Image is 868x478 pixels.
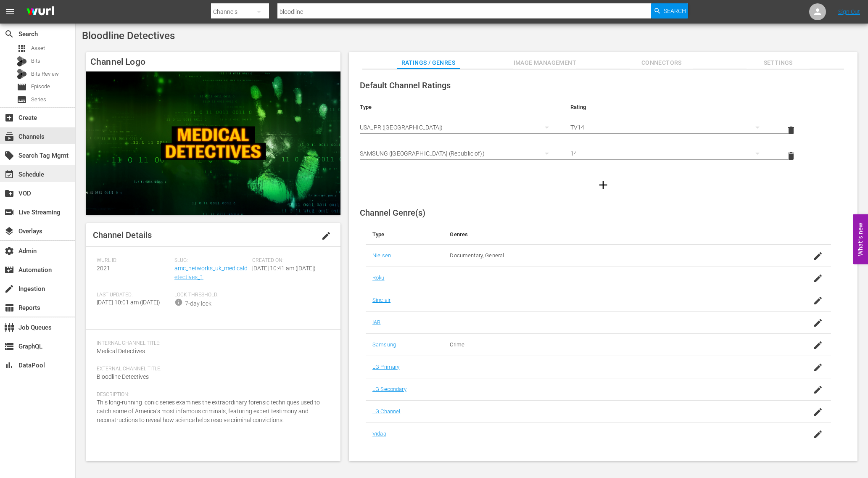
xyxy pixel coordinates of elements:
span: Episode [17,82,27,92]
span: VOD [4,188,14,198]
span: Ratings / Genres [397,58,460,68]
a: IAB [372,319,380,325]
span: Connectors [630,58,693,68]
span: edit [321,231,331,241]
span: DataPool [4,360,14,370]
span: Search [4,29,14,39]
span: 2021 [97,265,110,272]
span: Slug: [174,257,248,264]
span: Settings [747,58,810,68]
div: 7-day lock [185,299,211,308]
span: Default Channel Ratings [360,80,451,90]
div: Bits [17,56,27,66]
span: Channels [4,132,14,142]
span: Overlays [4,226,14,236]
span: Create [4,113,14,123]
h4: Channel Logo [86,52,340,71]
a: LG Secondary [372,386,406,392]
button: Search [651,3,688,18]
span: Channel Genre(s) [360,208,425,218]
span: menu [5,7,15,17]
span: This long-running iconic series examines the extraordinary forensic techniques used to catch some... [97,399,320,423]
a: amc_networks_uk_medicaldetectives_1 [174,265,248,280]
th: Genres [443,224,779,245]
span: Internal Channel Title: [97,340,326,347]
span: Admin [4,246,14,256]
div: TV14 [570,116,768,139]
span: [DATE] 10:01 am ([DATE]) [97,299,160,306]
th: Type [366,224,443,245]
div: 14 [570,142,768,165]
span: Image Management [513,58,576,68]
span: delete [786,151,796,161]
span: Reports [4,303,14,313]
button: Open Feedback Widget [853,214,868,264]
span: Bloodline Detectives [82,30,175,42]
span: Automation [4,265,14,275]
a: Samsung [372,341,396,348]
span: [DATE] 10:41 am ([DATE]) [252,265,316,272]
span: Bloodline Detectives [97,373,149,380]
span: External Channel Title: [97,366,326,372]
div: SAMSUNG ([GEOGRAPHIC_DATA] (Republic of)) [360,142,557,165]
span: Description: [97,391,326,398]
th: Rating [564,97,774,117]
th: Type [353,97,564,117]
span: Episode [31,82,50,91]
span: Medical Detectives [97,348,145,354]
img: ans4CAIJ8jUAAAAAAAAAAAAAAAAAAAAAAAAgQb4GAAAAAAAAAAAAAAAAAAAAAAAAJMjXAAAAAAAAAAAAAAAAAAAAAAAAgAT5G... [20,2,61,22]
table: simple table [353,97,853,169]
span: Channel Details [93,230,152,240]
span: Search Tag Mgmt [4,151,14,161]
span: info [174,298,183,306]
button: delete [781,120,801,140]
a: LG Channel [372,408,400,415]
img: Bloodline Detectives [86,71,340,214]
span: delete [786,125,796,135]
a: LG Primary [372,364,399,370]
span: Search [664,3,686,18]
span: Series [17,95,27,105]
span: Created On: [252,257,326,264]
span: Series [31,95,46,104]
span: Ingestion [4,284,14,294]
button: delete [781,146,801,166]
span: Last Updated: [97,292,170,298]
span: GraphQL [4,341,14,351]
a: Sign Out [838,8,860,15]
span: Wurl ID: [97,257,170,264]
span: Live Streaming [4,207,14,217]
span: Job Queues [4,322,14,333]
span: Lock Threshold: [174,292,248,298]
span: Asset [17,43,27,53]
div: Bits Review [17,69,27,79]
a: Roku [372,275,385,281]
div: USA_PR ([GEOGRAPHIC_DATA]) [360,116,557,139]
button: edit [316,226,336,246]
a: Sinclair [372,297,390,303]
a: Nielsen [372,252,391,259]
span: Asset [31,44,45,53]
span: Schedule [4,169,14,180]
a: Vidaa [372,430,386,437]
span: Bits [31,57,40,65]
span: Bits Review [31,70,59,78]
